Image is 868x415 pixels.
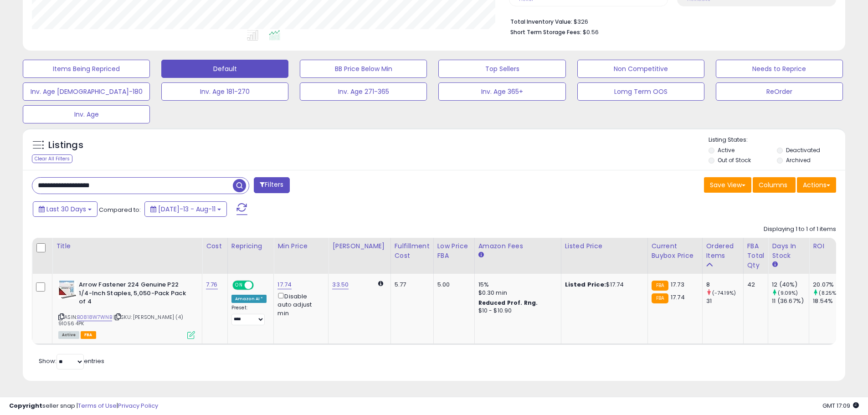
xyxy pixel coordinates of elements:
div: Title [56,241,198,251]
li: $326 [510,15,829,26]
div: Current Buybox Price [652,241,699,261]
button: Save View [704,177,751,193]
div: FBA Total Qty [747,241,765,270]
small: FBA [652,293,668,303]
div: 5.77 [395,281,426,289]
button: Inv. Age [DEMOGRAPHIC_DATA]-180 [23,82,150,101]
button: Lomg Term OOS [577,82,704,101]
div: Days In Stock [772,241,805,261]
div: Cost [206,241,224,251]
b: Short Term Storage Fees: [510,28,581,36]
span: OFF [252,282,267,289]
span: Columns [759,180,787,190]
button: Inv. Age 181-270 [161,82,288,101]
button: Last 30 Days [33,201,98,217]
small: (-74.19%) [712,289,736,297]
button: Inv. Age 271-365 [300,82,427,101]
b: Listed Price: [565,280,606,289]
div: Fulfillment Cost [395,241,430,261]
strong: Copyright [9,401,42,410]
button: Inv. Age 365+ [438,82,565,101]
b: Reduced Prof. Rng. [478,299,538,307]
div: Repricing [231,241,270,251]
span: [DATE]-13 - Aug-11 [158,205,216,214]
div: 18.54% [813,297,850,305]
div: 15% [478,281,554,289]
a: B0818W7WNB [77,313,112,321]
div: 12 (40%) [772,281,809,289]
span: Compared to: [99,205,141,214]
div: ASIN: [58,281,195,338]
div: $10 - $10.90 [478,307,554,315]
span: $0.56 [583,28,599,36]
button: Columns [753,177,796,193]
a: 17.74 [277,280,292,289]
div: 31 [706,297,743,305]
label: Archived [786,156,811,164]
span: | SKU: [PERSON_NAME] (4) 91056 4PK [58,313,183,327]
h5: Listings [48,139,83,152]
span: Last 30 Days [46,205,86,214]
button: Default [161,60,288,78]
label: Out of Stock [718,156,751,164]
button: ReOrder [716,82,843,101]
small: Amazon Fees. [478,251,484,259]
small: FBA [652,281,668,291]
div: seller snap | | [9,402,158,410]
b: Arrow Fastener 224 Genuine P22 1/4-Inch Staples, 5,050-Pack Pack of 4 [79,281,190,308]
div: $17.74 [565,281,641,289]
div: Clear All Filters [32,154,72,163]
small: Days In Stock. [772,261,777,269]
a: Privacy Policy [118,401,158,410]
button: BB Price Below Min [300,60,427,78]
span: FBA [81,331,96,339]
label: Deactivated [786,146,820,154]
b: Total Inventory Value: [510,18,572,26]
div: Amazon Fees [478,241,557,251]
button: Actions [797,177,836,193]
span: All listings currently available for purchase on Amazon [58,331,79,339]
span: ON [233,282,245,289]
small: (8.25%) [819,289,838,297]
small: (9.09%) [778,289,798,297]
span: 17.73 [671,280,684,289]
img: 41N-2Kfz6GL._SL40_.jpg [58,281,77,299]
div: 20.07% [813,281,850,289]
button: Non Competitive [577,60,704,78]
div: 5.00 [437,281,467,289]
div: 8 [706,281,743,289]
div: Disable auto adjust min [277,291,321,318]
div: Amazon AI * [231,295,267,303]
a: Terms of Use [78,401,117,410]
span: 2025-09-11 17:09 GMT [822,401,859,410]
label: Active [718,146,734,154]
div: Min Price [277,241,324,251]
span: Show: entries [39,357,104,365]
div: Ordered Items [706,241,740,261]
div: ROI [813,241,846,251]
div: Low Price FBA [437,241,471,261]
button: Top Sellers [438,60,565,78]
div: 11 (36.67%) [772,297,809,305]
span: 17.74 [671,293,685,302]
button: Filters [254,177,289,193]
div: Listed Price [565,241,644,251]
button: Items Being Repriced [23,60,150,78]
button: Inv. Age [23,105,150,123]
div: Displaying 1 to 1 of 1 items [764,225,836,234]
a: 7.76 [206,280,218,289]
button: Needs to Reprice [716,60,843,78]
a: 33.50 [332,280,349,289]
div: $0.30 min [478,289,554,297]
div: 42 [747,281,761,289]
p: Listing States: [709,136,845,144]
button: [DATE]-13 - Aug-11 [144,201,227,217]
div: Preset: [231,305,267,325]
div: [PERSON_NAME] [332,241,386,251]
